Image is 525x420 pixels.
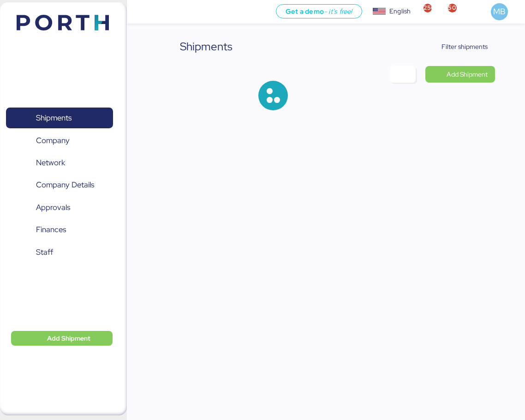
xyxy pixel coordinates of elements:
[36,178,94,192] span: Company Details
[132,4,148,20] button: Menu
[441,41,488,52] span: Filter shipments
[6,219,113,240] a: Finances
[6,174,113,196] a: Company Details
[11,331,113,346] button: Add Shipment
[36,156,65,169] span: Network
[425,66,495,83] a: Add Shipment
[6,242,113,263] a: Staff
[36,111,72,125] span: Shipments
[493,6,506,18] span: MB
[36,134,70,147] span: Company
[6,152,113,174] a: Network
[423,38,495,55] button: Filter shipments
[36,223,66,236] span: Finances
[447,69,488,80] span: Add Shipment
[6,197,113,218] a: Approvals
[389,6,411,16] div: English
[6,108,113,129] a: Shipments
[47,333,90,344] span: Add Shipment
[6,130,113,151] a: Company
[180,38,233,55] div: Shipments
[36,246,53,259] span: Staff
[36,201,70,214] span: Approvals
